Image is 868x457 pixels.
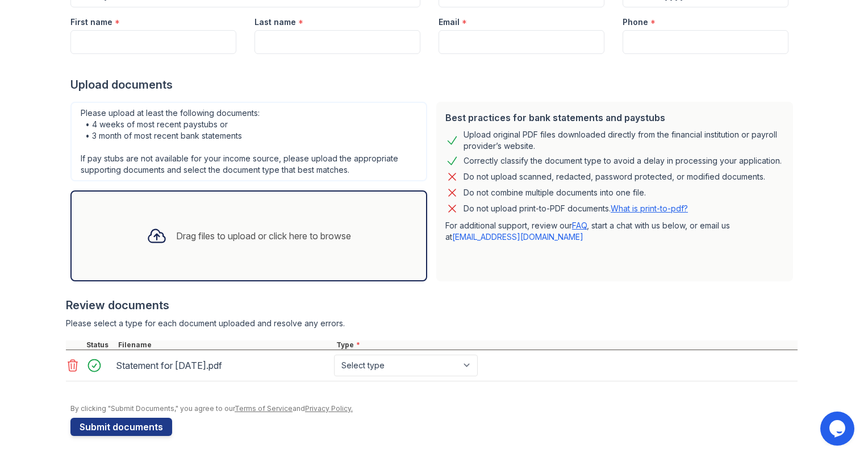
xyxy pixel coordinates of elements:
[611,203,688,213] a: What is print-to-pdf?
[235,404,293,413] a: Terms of Service
[445,220,784,243] p: For additional support, review our , start a chat with us below, or email us at
[445,111,784,124] div: Best practices for bank statements and paystubs
[176,229,351,243] div: Drag files to upload or click here to browse
[820,412,857,446] iframe: chat widget
[572,221,587,230] a: FAQ
[439,16,460,28] label: Email
[70,404,798,413] div: By clicking "Submit Documents," you agree to our and
[116,340,334,350] div: Filename
[334,340,798,350] div: Type
[452,232,583,242] a: [EMAIL_ADDRESS][DOMAIN_NAME]
[84,340,116,350] div: Status
[70,102,427,181] div: Please upload at least the following documents: • 4 weeks of most recent paystubs or • 3 month of...
[254,16,296,28] label: Last name
[305,404,353,413] a: Privacy Policy.
[464,170,765,184] div: Do not upload scanned, redacted, password protected, or modified documents.
[464,129,784,152] div: Upload original PDF files downloaded directly from the financial institution or payroll provider’...
[116,356,329,375] div: Statement for [DATE].pdf
[70,16,112,28] label: First name
[70,418,172,436] button: Submit documents
[66,318,798,329] div: Please select a type for each document uploaded and resolve any errors.
[464,186,646,200] div: Do not combine multiple documents into one file.
[70,77,798,93] div: Upload documents
[464,203,688,214] p: Do not upload print-to-PDF documents.
[623,16,648,28] label: Phone
[464,154,782,168] div: Correctly classify the document type to avoid a delay in processing your application.
[66,297,798,313] div: Review documents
